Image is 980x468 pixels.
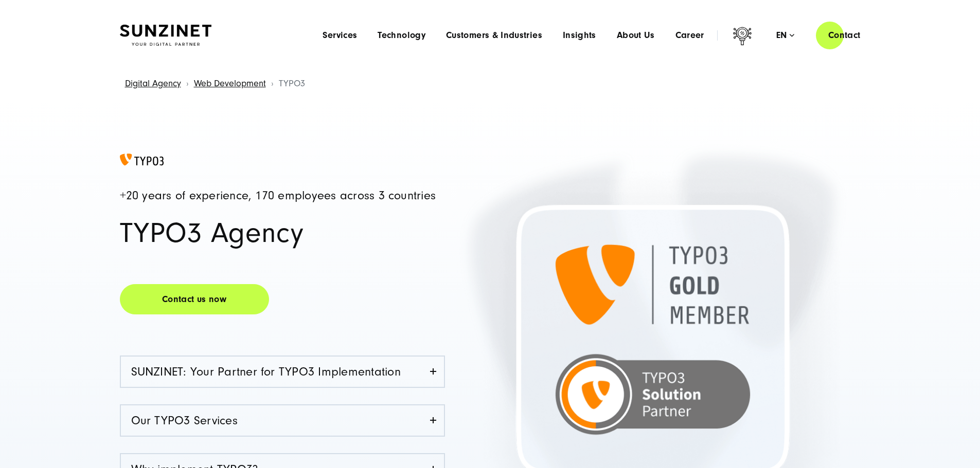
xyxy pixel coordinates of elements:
img: TYPO3 Logo in orange und schwarz -TYPO3 Agentur für Entwicklung, Implementierung und Support [120,154,164,166]
a: Insights [563,30,596,41]
div: en [776,30,794,41]
h4: +20 years of experience, 170 employees across 3 countries [120,190,445,202]
span: TYPO3 [279,78,305,89]
a: Contact [816,21,873,50]
h1: TYPO3 Agency [120,219,445,248]
a: Digital Agency [125,78,181,89]
a: Web Development [194,78,266,89]
a: About Us [617,30,655,41]
a: Technology [378,30,425,41]
a: Services [323,30,357,41]
a: Career [675,30,704,41]
a: Customers & Industries [446,30,542,41]
a: Contact us now [120,284,269,314]
a: SUNZINET: Your Partner for TYPO3 Implementation [121,357,444,387]
img: SUNZINET Full Service Digital Agentur [120,25,211,46]
a: Our TYPO3 Services [121,405,444,436]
